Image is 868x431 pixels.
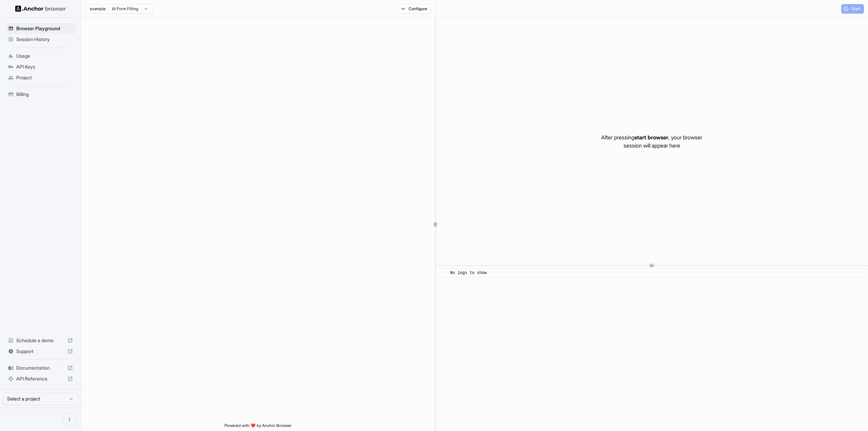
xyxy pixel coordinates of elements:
span: example: [90,6,106,12]
button: Configure [398,4,431,14]
div: Support [5,346,76,357]
span: Project [16,74,73,81]
span: Powered with ❤️ by Anchor Browser [224,423,292,431]
span: API Reference [16,375,65,382]
span: Session History [16,36,73,43]
span: Schedule a demo [16,337,65,344]
div: Usage [5,51,76,61]
span: API Keys [16,63,73,70]
span: Usage [16,53,73,59]
span: Support [16,348,65,355]
div: Browser Playground [5,23,76,34]
div: Documentation [5,363,76,373]
span: Browser Playground [16,25,73,32]
button: Open menu [63,413,76,426]
span: No logs to show [450,271,487,275]
img: Anchor Logo [15,5,66,12]
span: Documentation [16,365,65,371]
span: start browser [634,134,668,141]
div: API Reference [5,373,76,384]
span: Billing [16,91,73,98]
div: Billing [5,89,76,100]
div: Project [5,72,76,83]
div: Schedule a demo [5,335,76,346]
p: After pressing , your browser session will appear here [601,133,702,150]
div: Session History [5,34,76,45]
div: API Keys [5,61,76,72]
span: ​ [442,270,445,276]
